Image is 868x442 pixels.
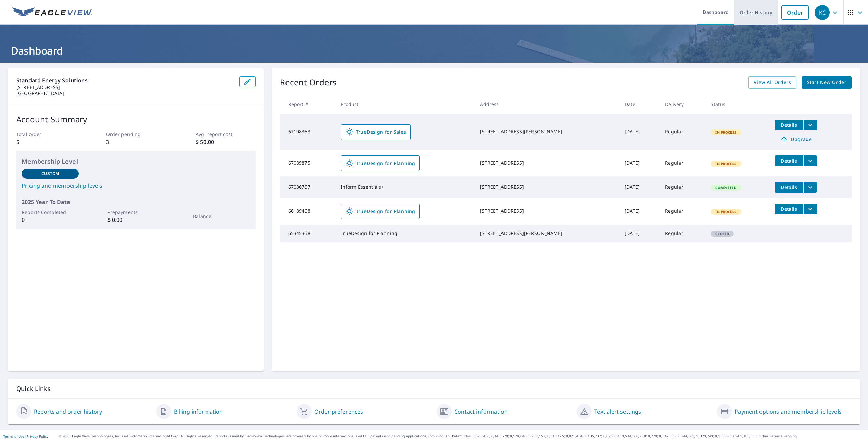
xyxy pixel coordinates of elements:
[619,225,659,242] td: [DATE]
[779,184,799,190] span: Details
[619,94,659,114] th: Date
[480,184,614,190] div: [STREET_ADDRESS]
[779,206,799,212] span: Details
[314,407,363,416] a: Order preferences
[16,131,76,138] p: Total order
[345,128,406,136] span: TrueDesign for Sales
[16,384,852,393] p: Quick Links
[803,120,817,130] button: filesDropdownBtn-67108363
[196,138,255,146] p: $ 50.00
[779,157,799,164] span: Details
[659,225,705,242] td: Regular
[106,138,166,146] p: 3
[475,94,619,114] th: Address
[8,44,860,58] h1: Dashboard
[619,114,659,150] td: [DATE]
[711,161,741,166] span: In Process
[803,204,817,214] button: filesDropdownBtn-66189468
[480,230,614,237] div: [STREET_ADDRESS][PERSON_NAME]
[280,114,335,150] td: 67108363
[775,155,803,166] button: detailsBtn-67089875
[16,90,234,97] p: [GEOGRAPHIC_DATA]
[22,157,250,166] p: Membership Level
[705,94,769,114] th: Status
[619,176,659,198] td: [DATE]
[594,407,641,416] a: Text alert settings
[174,407,223,416] a: Billing information
[781,5,809,20] a: Order
[280,94,335,114] th: Report #
[775,204,803,214] button: detailsBtn-66189468
[280,198,335,225] td: 66189468
[480,128,614,135] div: [STREET_ADDRESS][PERSON_NAME]
[22,182,250,190] a: Pricing and membership levels
[341,204,420,219] a: TrueDesign for Planning
[619,150,659,176] td: [DATE]
[196,131,255,138] p: Avg. report cost
[659,94,705,114] th: Delivery
[3,434,24,439] a: Terms of Use
[335,94,475,114] th: Product
[335,225,475,242] td: TrueDesign for Planning
[815,5,830,20] div: KC
[193,213,250,220] p: Balance
[341,155,420,171] a: TrueDesign for Planning
[16,113,256,125] p: Account Summary
[711,231,733,236] span: Closed
[711,185,740,190] span: Completed
[659,150,705,176] td: Regular
[280,150,335,176] td: 67089875
[16,84,234,90] p: [STREET_ADDRESS]
[106,131,166,138] p: Order pending
[280,176,335,198] td: 67086767
[22,209,79,216] p: Reports Completed
[22,216,79,224] p: 0
[480,160,614,166] div: [STREET_ADDRESS]
[107,209,164,216] p: Prepayments
[779,135,813,143] span: Upgrade
[619,198,659,225] td: [DATE]
[659,198,705,225] td: Regular
[711,130,741,135] span: In Process
[341,124,411,140] a: TrueDesign for Sales
[803,182,817,193] button: filesDropdownBtn-67086767
[775,182,803,193] button: detailsBtn-67086767
[779,122,799,128] span: Details
[803,155,817,166] button: filesDropdownBtn-67089875
[775,134,817,145] a: Upgrade
[16,138,76,146] p: 5
[59,434,865,439] p: © 2025 Eagle View Technologies, Inc. and Pictometry International Corp. All Rights Reserved. Repo...
[748,76,796,89] a: View All Orders
[3,434,48,438] p: |
[22,198,250,206] p: 2025 Year To Date
[335,176,475,198] td: Inform Essentials+
[711,209,741,214] span: In Process
[41,171,59,177] p: Custom
[659,114,705,150] td: Regular
[107,216,164,224] p: $ 0.00
[345,207,415,215] span: TrueDesign for Planning
[16,76,234,84] p: Standard Energy Solutions
[754,78,791,87] span: View All Orders
[345,159,415,167] span: TrueDesign for Planning
[802,76,852,89] a: Start New Order
[280,76,337,89] p: Recent Orders
[280,225,335,242] td: 65345368
[454,407,508,416] a: Contact information
[775,120,803,130] button: detailsBtn-67108363
[480,208,614,214] div: [STREET_ADDRESS]
[26,434,48,439] a: Privacy Policy
[807,78,846,87] span: Start New Order
[735,407,842,416] a: Payment options and membership levels
[659,176,705,198] td: Regular
[34,407,102,416] a: Reports and order history
[12,7,92,18] img: EV Logo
